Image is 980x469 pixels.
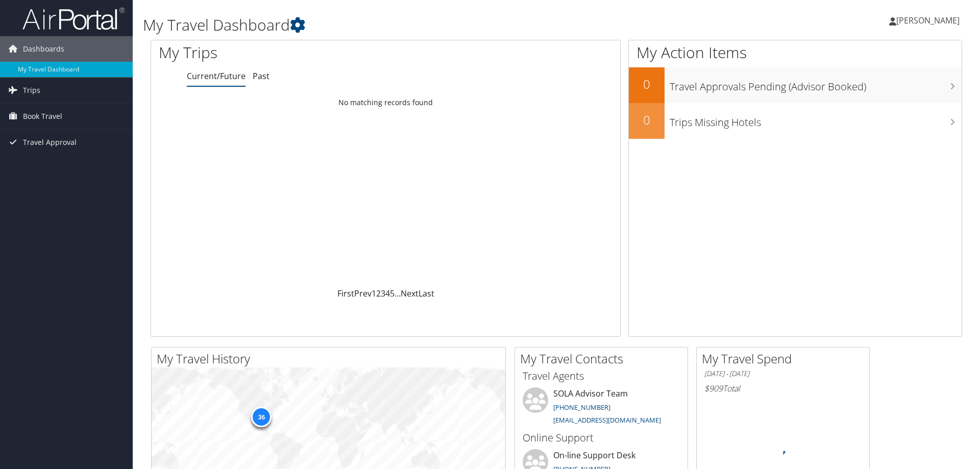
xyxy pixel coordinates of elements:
a: Next [401,288,419,299]
a: 2 [376,288,381,299]
span: Trips [23,78,40,103]
h2: My Travel History [157,350,505,367]
h2: 0 [629,76,665,93]
h1: My Travel Dashboard [143,14,694,36]
span: Travel Approval [23,130,77,155]
a: [EMAIL_ADDRESS][DOMAIN_NAME] [553,415,661,425]
a: Past [253,70,269,82]
a: 5 [390,288,395,299]
div: 36 [251,407,272,427]
a: 0Trips Missing Hotels [629,103,962,139]
a: Last [419,288,434,299]
h6: Total [704,383,862,394]
h3: Online Support [523,431,680,445]
td: No matching records found [151,93,620,112]
span: Dashboards [23,36,64,62]
a: Current/Future [187,70,246,82]
a: 4 [385,288,390,299]
a: [PHONE_NUMBER] [553,403,610,412]
a: [PERSON_NAME] [889,5,970,36]
a: First [337,288,354,299]
h1: My Trips [159,42,417,63]
li: SOLA Advisor Team [518,387,685,429]
span: $909 [704,383,723,394]
span: … [395,288,401,299]
h3: Travel Agents [523,369,680,383]
a: 3 [381,288,385,299]
h1: My Action Items [629,42,962,63]
h3: Travel Approvals Pending (Advisor Booked) [670,75,962,94]
span: [PERSON_NAME] [896,15,960,26]
span: Book Travel [23,104,62,129]
img: airportal-logo.png [22,7,125,31]
a: Prev [354,288,372,299]
h6: [DATE] - [DATE] [704,369,862,379]
a: 0Travel Approvals Pending (Advisor Booked) [629,67,962,103]
h3: Trips Missing Hotels [670,110,962,130]
h2: My Travel Spend [702,350,869,367]
a: 1 [372,288,376,299]
h2: 0 [629,111,665,129]
h2: My Travel Contacts [520,350,688,367]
